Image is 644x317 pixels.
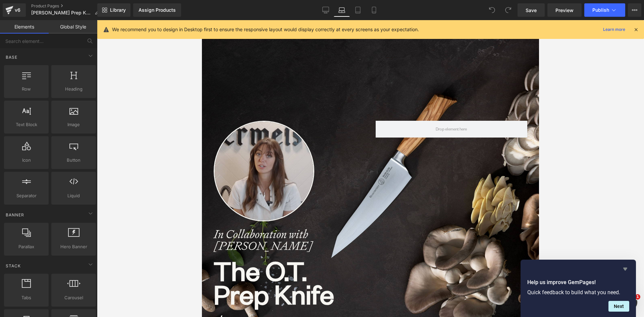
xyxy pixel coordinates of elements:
[12,256,132,290] b: Prep Knife
[6,243,47,250] span: Parallax
[318,3,334,17] a: Desktop
[3,3,26,17] a: v6
[6,86,47,93] span: Row
[485,3,499,17] button: Undo
[139,7,176,13] div: Assign Products
[53,121,94,128] span: Image
[334,3,350,17] a: Laptop
[110,7,126,13] span: Library
[600,25,628,34] a: Learn more
[628,3,641,17] button: More
[6,294,47,301] span: Tabs
[53,157,94,164] span: Button
[6,192,47,199] span: Separator
[53,294,94,301] span: Carousel
[5,212,25,218] span: Banner
[53,243,94,250] span: Hero Banner
[5,54,18,60] span: Base
[31,10,92,15] span: [PERSON_NAME] Prep Knife
[12,293,64,313] strong: $179.95
[13,6,22,14] div: v6
[53,86,94,93] span: Heading
[526,7,537,14] span: Save
[49,20,97,34] a: Global Style
[527,278,629,286] h2: Help us improve GemPages!
[12,232,105,267] b: The O.T.
[527,265,629,312] div: Help us improve GemPages!
[97,3,130,17] a: New Library
[584,3,625,17] button: Publish
[350,3,366,17] a: Tablet
[501,3,515,17] button: Redo
[527,289,629,296] p: Quick feedback to build what you need.
[592,7,609,13] span: Publish
[53,192,94,199] span: Liquid
[621,265,629,273] button: Hide survey
[6,121,47,128] span: Text Block
[555,7,574,14] span: Preview
[635,294,640,300] span: 1
[366,3,382,17] a: Mobile
[547,3,582,17] a: Preview
[608,301,629,312] button: Next question
[12,206,111,233] strong: In Collaboration with [PERSON_NAME]
[31,3,105,9] a: Product Pages
[5,263,21,269] span: Stack
[112,26,419,33] p: We recommend you to design in Desktop first to ensure the responsive layout would display correct...
[6,157,47,164] span: Icon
